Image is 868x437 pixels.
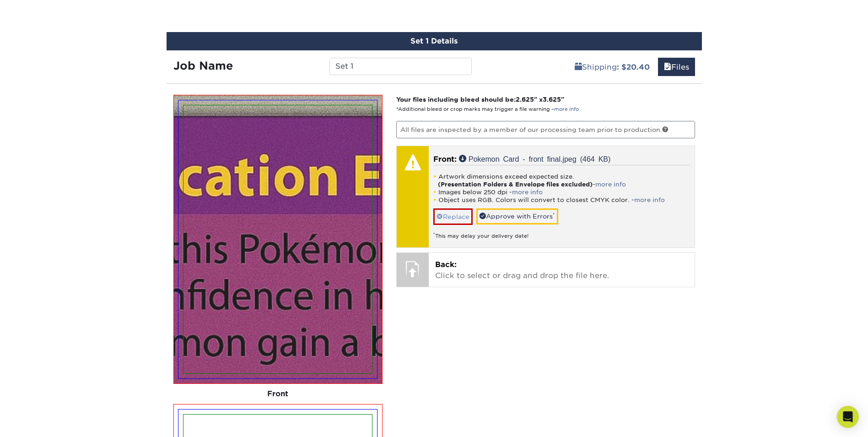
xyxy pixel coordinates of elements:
[438,181,593,188] strong: (Presentation Folders & Envelope files excluded)
[658,58,695,76] a: Files
[634,197,665,203] a: more info
[459,155,610,162] a: Pokemon Card - front final.jpeg (464 KB)
[173,384,383,404] div: Front
[167,32,702,50] div: Set 1 Details
[173,59,233,72] strong: Job Name
[329,58,472,75] input: Enter a job name
[543,96,561,103] span: 3.625
[396,121,695,138] p: All files are inspected by a member of our processing team prior to production.
[433,225,690,240] div: This may delay your delivery date!
[569,58,656,76] a: Shipping: $20.40
[837,406,859,428] div: Open Intercom Messenger
[396,106,579,112] small: *Additional bleed or crop marks may trigger a file warning –
[516,96,534,103] span: 2.625
[617,63,650,71] b: : $20.40
[433,196,690,204] li: Object uses RGB. Colors will convert to closest CMYK color. -
[433,208,473,224] a: Replace
[512,189,543,196] a: more info
[435,260,457,269] span: Back:
[435,259,688,281] p: Click to select or drag and drop the file here.
[433,155,457,164] span: Front:
[554,106,579,112] a: more info
[575,63,582,71] span: shipping
[433,173,690,188] li: Artwork dimensions exceed expected size. -
[433,188,690,196] li: Images below 250 dpi -
[476,208,558,224] a: Approve with Errors*
[595,181,626,188] a: more info
[664,63,671,71] span: files
[396,96,564,103] strong: Your files including bleed should be: " x "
